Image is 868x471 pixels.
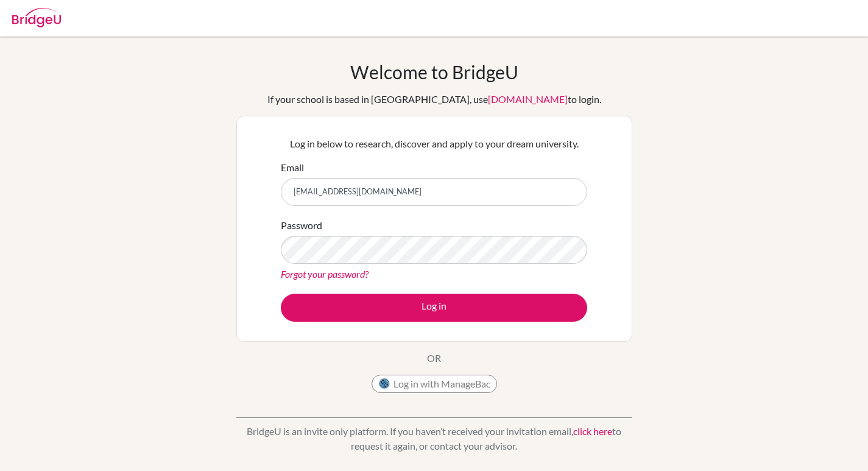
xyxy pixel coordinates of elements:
[488,93,568,105] a: [DOMAIN_NAME]
[281,218,322,233] label: Password
[427,351,441,366] p: OR
[281,136,587,151] p: Log in below to research, discover and apply to your dream university.
[281,268,369,280] a: Forgot your password?
[573,425,612,437] a: click here
[267,92,601,107] div: If your school is based in [GEOGRAPHIC_DATA], use to login.
[372,375,497,393] button: Log in with ManageBac
[281,160,304,175] label: Email
[350,61,518,83] h1: Welcome to BridgeU
[236,424,632,453] p: BridgeU is an invite only platform. If you haven’t received your invitation email, to request it ...
[12,8,61,27] img: Bridge-U
[281,294,587,322] button: Log in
